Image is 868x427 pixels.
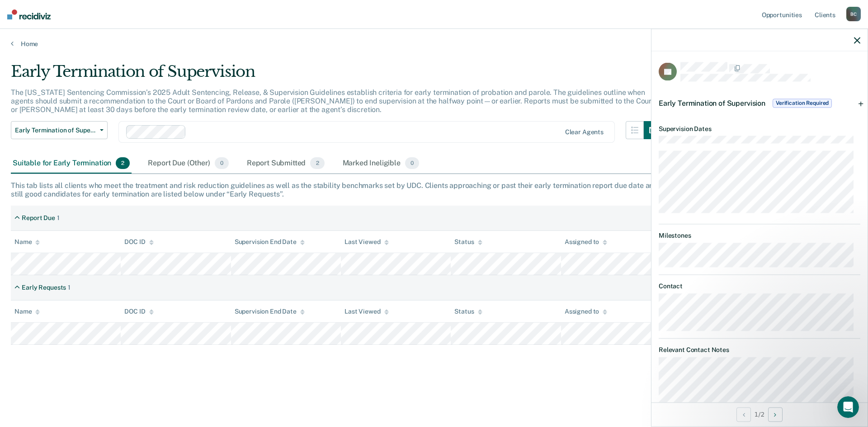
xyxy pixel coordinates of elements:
[454,308,482,315] div: Status
[846,7,861,21] div: B C
[7,9,51,19] img: Recidiviz
[11,62,662,88] div: Early Termination of Supervision
[405,157,419,169] span: 0
[341,154,421,174] div: Marked Ineligible
[565,128,604,136] div: Clear agents
[454,238,482,246] div: Status
[14,308,40,315] div: Name
[310,157,324,169] span: 2
[736,407,751,422] button: Previous Opportunity
[11,40,857,48] a: Home
[11,88,654,114] p: The [US_STATE] Sentencing Commission’s 2025 Adult Sentencing, Release, & Supervision Guidelines e...
[68,284,71,291] div: 1
[837,396,859,418] iframe: Intercom live chat
[651,89,868,117] div: Early Termination of SupervisionVerification Required
[124,308,153,315] div: DOC ID
[565,308,607,315] div: Assigned to
[14,238,40,246] div: Name
[15,127,96,134] span: Early Termination of Supervision
[57,214,60,222] div: 1
[659,125,860,132] dt: Supervision Dates
[235,238,305,246] div: Supervision End Date
[22,214,55,222] div: Report Due
[768,407,783,422] button: Next Opportunity
[245,154,326,174] div: Report Submitted
[22,284,66,291] div: Early Requests
[124,238,153,246] div: DOC ID
[659,346,860,353] dt: Relevant Contact Notes
[116,157,130,169] span: 2
[651,402,868,426] div: 1 / 2
[659,99,765,107] span: Early Termination of Supervision
[11,181,857,198] div: This tab lists all clients who meet the treatment and risk reduction guidelines as well as the st...
[11,154,132,174] div: Suitable for Early Termination
[344,238,388,246] div: Last Viewed
[235,308,305,315] div: Supervision End Date
[215,157,229,169] span: 0
[565,238,607,246] div: Assigned to
[659,282,860,290] dt: Contact
[773,99,832,108] span: Verification Required
[344,308,388,315] div: Last Viewed
[146,154,230,174] div: Report Due (Other)
[659,231,860,239] dt: Milestones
